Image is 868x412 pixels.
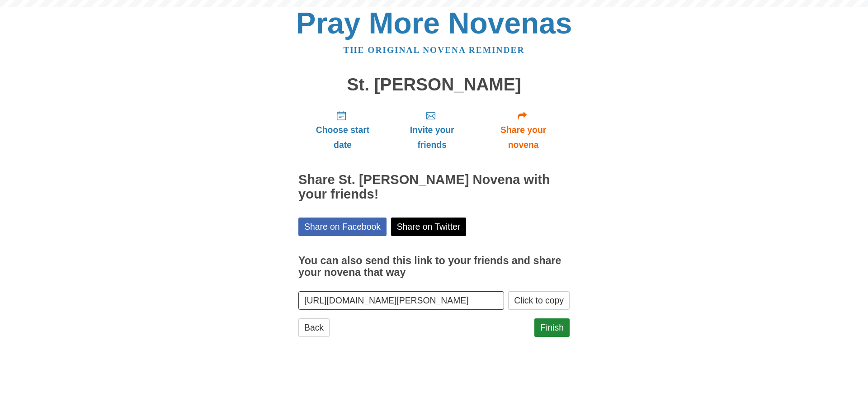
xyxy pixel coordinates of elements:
[396,123,468,152] span: Invite your friends
[307,123,378,152] span: Choose start date
[298,75,570,95] h1: St. [PERSON_NAME]
[298,103,387,157] a: Choose start date
[296,6,572,40] a: Pray More Novenas
[298,318,330,337] a: Back
[298,255,570,278] h3: You can also send this link to your friends and share your novena that way
[298,173,570,202] h2: Share St. [PERSON_NAME] Novena with your friends!
[344,45,525,55] a: The original novena reminder
[298,218,387,236] a: Share on Facebook
[486,123,561,152] span: Share your novena
[508,291,570,310] button: Click to copy
[391,218,467,236] a: Share on Twitter
[534,318,570,337] a: Finish
[477,103,570,157] a: Share your novena
[387,103,477,157] a: Invite your friends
